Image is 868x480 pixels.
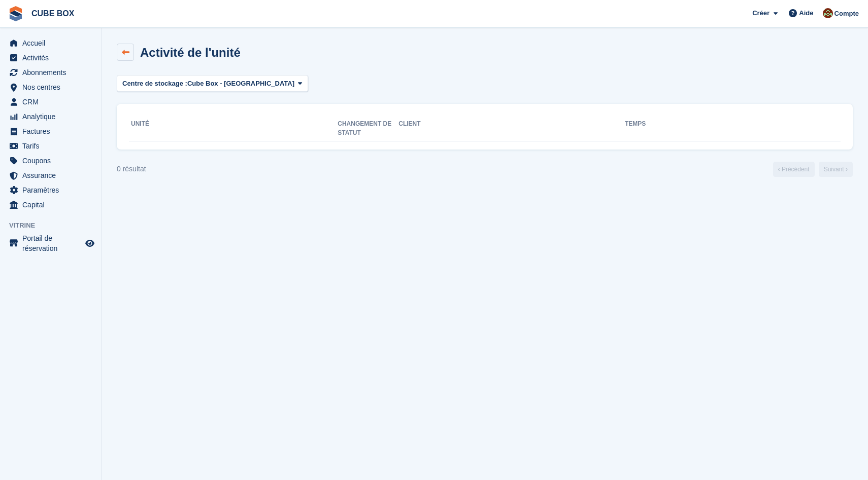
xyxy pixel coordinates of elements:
th: Client [398,116,625,141]
a: menu [5,183,96,197]
a: menu [5,139,96,153]
span: Créer [752,8,770,18]
a: CUBE BOX [27,5,78,22]
a: Boutique d'aperçu [84,237,96,249]
span: Assurance [22,168,83,182]
span: Accueil [22,36,83,50]
a: menu [5,233,96,253]
span: Compte [834,9,859,19]
a: Précédent [773,162,815,177]
span: Cube Box - [GEOGRAPHIC_DATA] [187,79,294,89]
a: menu [5,51,96,65]
a: menu [5,36,96,50]
a: Suivant [819,162,853,177]
a: menu [5,154,96,168]
a: menu [5,80,96,94]
a: menu [5,65,96,80]
span: Tarifs [22,139,83,153]
nav: Page [771,162,855,177]
span: Paramètres [22,183,83,197]
span: Factures [22,124,83,138]
span: Vitrine [9,220,101,231]
h1: Activité de l'unité [140,46,241,59]
a: menu [5,95,96,109]
a: menu [5,198,96,212]
button: Centre de stockage : Cube Box - [GEOGRAPHIC_DATA] [117,75,308,92]
th: Temps [625,116,841,141]
span: Abonnements [22,65,83,80]
th: Changement de statut [338,116,398,141]
span: CRM [22,95,83,109]
div: 0 résultat [117,164,146,174]
span: Capital [22,198,83,212]
a: menu [5,109,96,124]
span: Analytique [22,109,83,124]
th: Unité [129,116,338,141]
img: alex soubira [823,8,833,18]
a: menu [5,168,96,182]
span: Aide [799,8,813,18]
span: Portail de réservation [22,233,83,253]
span: Activités [22,51,83,65]
span: Centre de stockage : [122,79,187,89]
span: Nos centres [22,80,83,94]
span: Coupons [22,154,83,168]
a: menu [5,124,96,138]
img: stora-icon-8386f47178a22dfd0bd8f6a31ec36ba5ce8667c1dd55bd0f319d3a0aa187defe.svg [8,6,23,21]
